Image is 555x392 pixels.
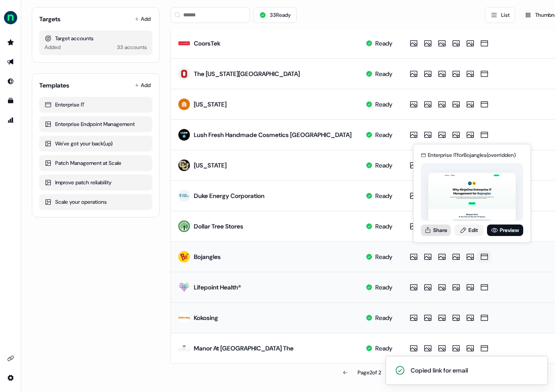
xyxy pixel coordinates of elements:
div: Target accounts [45,34,147,43]
div: Ready [375,191,393,200]
button: Add [133,79,152,91]
div: Scale your operations [45,198,147,206]
div: Enterprise IT [45,100,147,109]
div: Dollar Tree Stores [194,222,243,231]
div: Ready [375,344,393,353]
div: 33 accounts [117,43,147,52]
div: Copied link for email [411,366,468,375]
div: [US_STATE] [194,100,227,109]
div: Targets [39,15,60,23]
a: Go to integrations [4,351,18,365]
div: Enterprise IT for Bojangles (overridden) [428,151,516,160]
div: Enterprise Endpoint Management [45,120,147,129]
div: Duke Energy Corporation [194,191,264,200]
div: Ready [375,100,393,109]
img: asset preview [428,173,516,222]
a: Preview [487,225,523,236]
div: Ready [375,130,393,139]
div: Ready [375,313,393,322]
a: Go to Inbound [4,74,18,88]
a: Go to templates [4,94,18,108]
div: Added [45,43,60,52]
div: Lush Fresh Handmade Cosmetics [GEOGRAPHIC_DATA] [194,130,351,139]
button: List [485,7,515,23]
div: Patch Management at Scale [45,159,147,167]
button: 33Ready [253,7,297,23]
div: Ready [375,69,393,78]
div: Bojangles [194,252,221,261]
div: Ready [375,39,393,48]
div: Lifepoint Health® [194,283,241,292]
div: Page 2 of 2 [358,368,381,377]
div: Ready [375,222,393,231]
button: Add [133,13,152,25]
div: Manor At [GEOGRAPHIC_DATA] The [194,344,294,353]
a: Go to integrations [4,371,18,385]
div: [US_STATE] [194,161,227,170]
div: Kokosing [194,313,218,322]
div: CoorsTek [194,39,220,48]
div: Improve patch reliability [45,178,147,187]
div: The [US_STATE][GEOGRAPHIC_DATA] [194,69,300,78]
a: Go to prospects [4,35,18,49]
a: Edit [454,225,483,236]
div: Ready [375,283,393,292]
div: Templates [39,81,69,90]
a: Go to attribution [4,113,18,127]
a: Go to outbound experience [4,55,18,69]
div: Ready [375,161,393,170]
div: Ready [375,252,393,261]
div: We've got your back(up) [45,139,147,148]
button: Share [421,225,451,236]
